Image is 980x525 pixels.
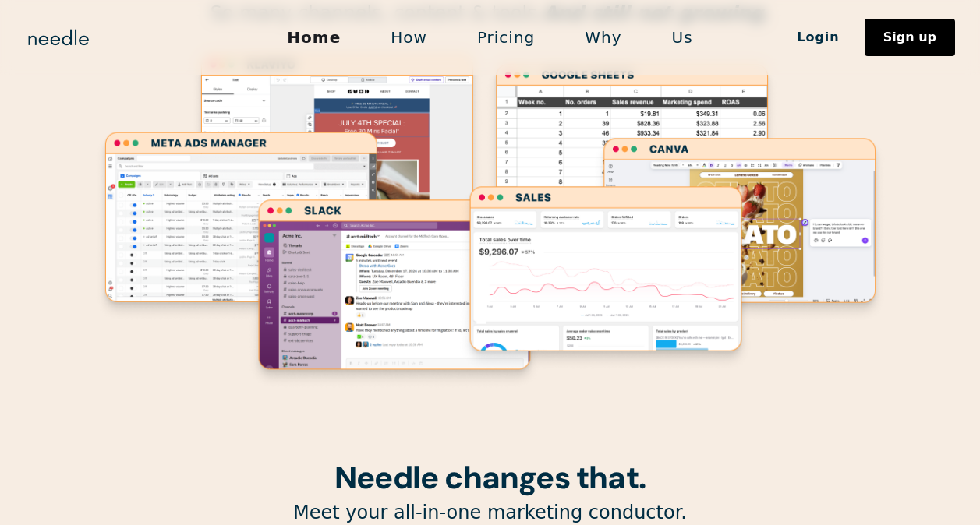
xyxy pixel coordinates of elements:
a: Sign up [865,19,955,56]
a: Us [647,21,718,54]
a: Login [772,24,865,51]
a: Pricing [452,21,560,54]
div: Sign up [883,31,936,44]
strong: Needle changes that. [334,457,646,498]
p: Meet your all-in-one marketing conductor. [93,501,888,525]
a: Home [262,21,366,54]
a: Why [560,21,646,54]
a: How [366,21,452,54]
